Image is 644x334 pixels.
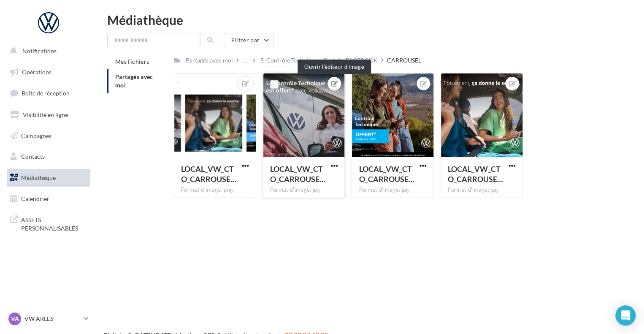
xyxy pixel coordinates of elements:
[115,58,149,65] span: Mes fichiers
[5,169,92,187] a: Médiathèque
[260,56,335,65] div: 5_Contrôle Technique offert
[107,14,634,26] div: Médiathèque
[5,190,92,208] a: Calendrier
[5,148,92,166] a: Contacts
[7,311,90,327] a: VA VW ARLES
[5,84,92,102] a: Boîte de réception
[270,186,338,194] div: Format d'image: jpg
[22,90,70,97] span: Boîte de réception
[298,60,371,74] div: Ouvrir l'éditeur d’image
[5,106,92,124] a: Visibilité en ligne
[22,68,51,76] span: Opérations
[387,56,421,65] div: CARROUSEL
[5,42,89,60] button: Notifications
[224,33,273,47] button: Filtrer par
[359,164,414,184] span: LOCAL_VW_CTO_CARROUSEL_3
[21,195,49,202] span: Calendrier
[448,186,516,194] div: Format d'image: jpg
[359,186,427,194] div: Format d'image: jpg
[186,56,233,65] div: Partagés avec moi
[242,54,249,66] div: ...
[448,164,503,184] span: LOCAL_VW_CTO_CARROUSEL_2
[22,47,57,54] span: Notifications
[615,305,636,326] div: Open Intercom Messenger
[21,132,51,139] span: Campagnes
[23,111,68,118] span: Visibilité en ligne
[24,315,81,323] p: VW ARLES
[21,174,56,181] span: Médiathèque
[21,153,45,160] span: Contacts
[5,211,92,236] a: ASSETS PERSONNALISABLES
[5,127,92,145] a: Campagnes
[21,214,87,232] span: ASSETS PERSONNALISABLES
[181,164,236,184] span: LOCAL_VW_CTO_CARROUSEL_WORDING
[181,186,249,194] div: Format d'image: png
[11,315,19,323] span: VA
[115,73,153,89] span: Partagés avec moi
[346,56,378,65] div: FACEBOOK
[5,63,92,81] a: Opérations
[270,164,325,184] span: LOCAL_VW_CTO_CARROUSEL_1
